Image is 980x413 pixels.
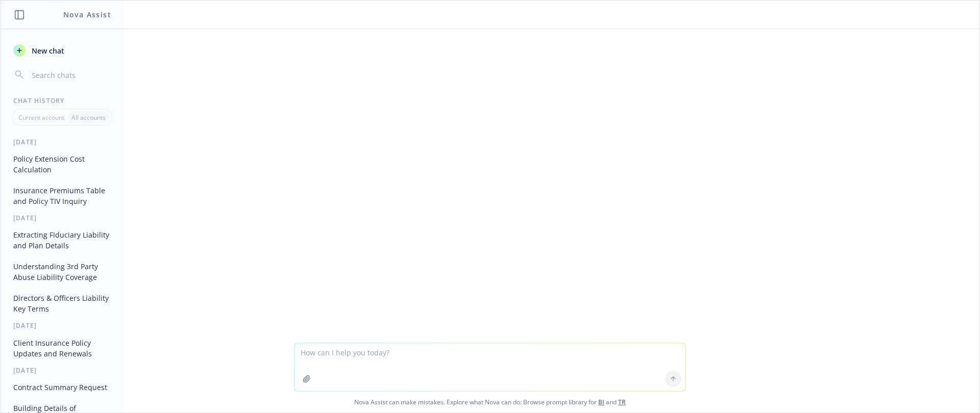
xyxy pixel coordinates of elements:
div: Chat History [1,96,123,105]
p: All accounts [71,113,106,122]
a: TR [618,398,626,406]
h1: Nova Assist [63,9,111,20]
div: [DATE] [1,366,123,375]
div: [DATE] [1,214,123,222]
div: [DATE] [1,321,123,330]
a: BI [598,398,604,406]
button: Contract Summary Request [9,379,115,396]
button: Insurance Premiums Table and Policy TIV Inquiry [9,182,115,210]
span: Nova Assist can make mistakes. Explore what Nova can do: Browse prompt library for and [5,392,975,412]
button: Client Insurance Policy Updates and Renewals [9,334,115,362]
button: Policy Extension Cost Calculation [9,150,115,178]
button: Understanding 3rd Party Abuse Liability Coverage [9,258,115,286]
button: New chat [9,41,115,60]
p: Current account [18,113,64,122]
button: Directors & Officers Liability Key Terms [9,290,115,317]
button: Extracting Fiduciary Liability and Plan Details [9,226,115,254]
span: New chat [30,45,64,56]
input: Search chats [30,68,111,82]
div: [DATE] [1,138,123,146]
